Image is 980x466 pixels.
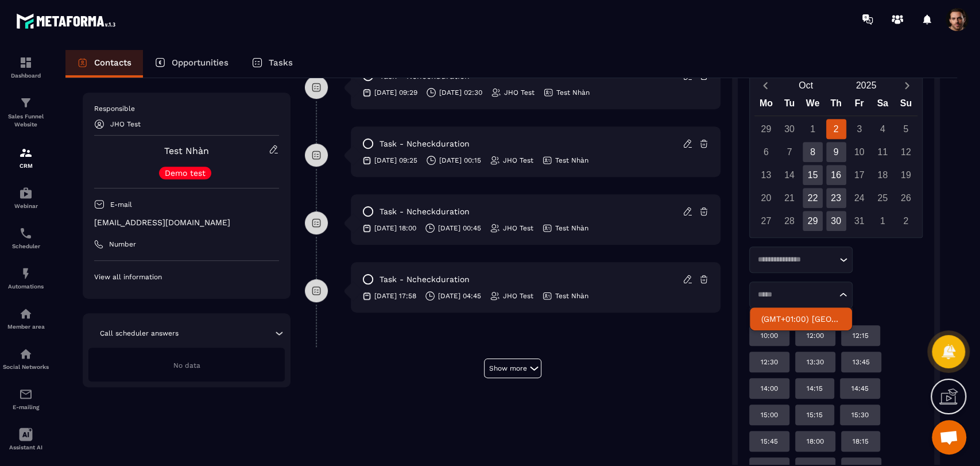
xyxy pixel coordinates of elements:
div: 15 [803,165,823,185]
input: Search for option [754,289,836,301]
img: email [19,387,33,401]
p: Social Networks [3,364,49,370]
div: 21 [779,188,799,208]
p: Test Nhàn [555,156,588,165]
div: 2 [826,119,846,139]
div: 30 [779,119,799,139]
p: 10:00 [761,331,778,340]
p: [DATE] 00:15 [439,156,481,165]
div: 11 [873,142,893,162]
div: Search for option [749,282,853,308]
p: 18:00 [807,437,824,446]
div: 23 [826,188,846,208]
img: automations [19,186,33,200]
div: Mo [754,95,778,115]
p: View all information [94,272,279,282]
p: Dashboard [3,72,49,79]
p: 12:00 [807,331,824,340]
p: JHO Test [504,88,534,97]
div: 16 [826,165,846,185]
img: formation [19,56,33,70]
p: E-mail [110,200,132,209]
a: formationformationSales Funnel Website [3,87,49,137]
div: Tu [778,95,801,115]
div: 26 [896,188,916,208]
a: social-networksocial-networkSocial Networks [3,338,49,379]
p: task - Ncheckduration [379,138,470,149]
p: Test Nhàn [555,291,588,301]
div: 3 [849,119,869,139]
div: 20 [756,188,776,208]
p: Webinar [3,203,49,209]
div: 4 [873,119,893,139]
p: [DATE] 17:58 [374,291,416,301]
div: 30 [826,211,846,231]
p: 12:15 [853,331,869,340]
div: 14 [779,165,799,185]
a: automationsautomationsWebinar [3,178,49,218]
p: Scheduler [3,243,49,249]
button: Previous month [754,78,776,93]
a: Test Nhàn [164,145,209,156]
button: Show more [484,359,541,378]
p: JHO Test [503,156,533,165]
p: Number [109,240,136,249]
div: 6 [756,142,776,162]
img: automations [19,267,33,280]
a: Opportunities [143,50,240,78]
div: 29 [756,119,776,139]
p: E-mailing [3,404,49,410]
p: [DATE] 00:45 [438,224,481,233]
a: formationformationCRM [3,137,49,178]
div: Mở cuộc trò chuyện [932,420,966,455]
div: 27 [756,211,776,231]
p: 14:00 [761,384,778,393]
img: automations [19,307,33,321]
input: Search for option [754,254,836,265]
p: Member area [3,323,49,330]
p: JHO Test [110,120,141,128]
div: 19 [896,165,916,185]
p: Test Nhàn [556,88,590,97]
div: Su [894,95,917,115]
div: 8 [803,142,823,162]
div: 18 [873,165,893,185]
p: [DATE] 09:25 [374,156,417,165]
p: Test Nhàn [555,224,588,233]
p: Opportunities [172,57,228,68]
p: 15:00 [761,410,778,419]
p: Sales Funnel Website [3,113,49,129]
a: Assistant AI [3,419,49,459]
div: 5 [896,119,916,139]
p: 18:15 [853,437,869,446]
p: [DATE] 09:29 [374,88,417,97]
p: 15:45 [761,437,778,446]
div: Calendar wrapper [754,95,917,231]
a: formationformationDashboard [3,47,49,87]
a: automationsautomationsMember area [3,298,49,338]
div: Sa [871,95,894,115]
div: 28 [779,211,799,231]
span: No data [173,361,200,369]
img: logo [16,10,119,32]
p: [DATE] 02:30 [439,88,482,97]
img: social-network [19,347,33,361]
p: 15:30 [851,410,869,419]
div: 29 [803,211,823,231]
div: Th [824,95,848,115]
p: Tasks [269,57,293,68]
button: Open months overlay [776,75,836,95]
a: schedulerschedulerScheduler [3,218,49,258]
div: 9 [826,142,846,162]
div: 2 [896,211,916,231]
p: Call scheduler answers [100,329,179,338]
img: scheduler [19,226,33,240]
p: (GMT+01:00) Paris [761,313,840,325]
div: 7 [779,142,799,162]
p: Contacts [94,57,131,68]
div: 1 [803,119,823,139]
div: We [801,95,824,115]
p: task - Ncheckduration [379,274,470,285]
p: JHO Test [503,291,533,301]
p: Responsible [94,104,279,113]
